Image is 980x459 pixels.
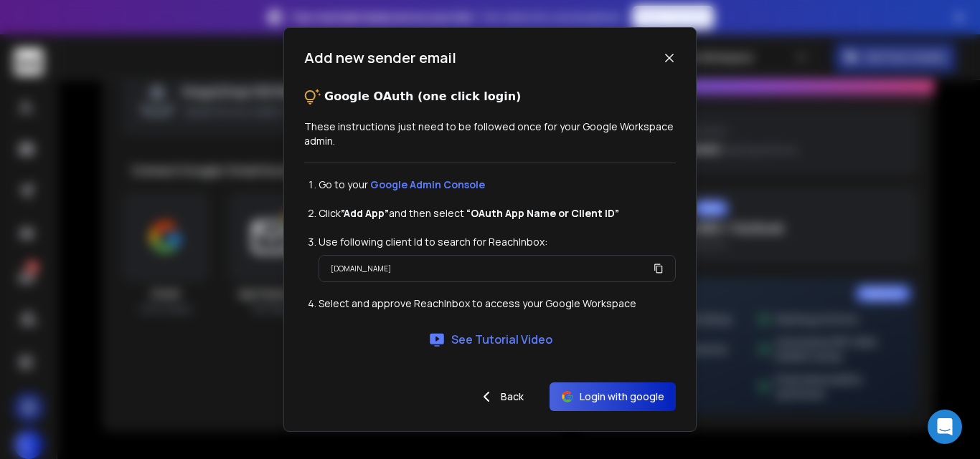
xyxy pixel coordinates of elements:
p: These instructions just need to be followed once for your Google Workspace admin. [304,120,676,148]
h1: Add new sender email [304,48,456,68]
button: Login with google [550,382,676,411]
li: Click and then select [319,206,676,221]
strong: “OAuth App Name or Client ID” [466,206,619,220]
a: Google Admin Console [370,178,485,191]
img: tips [304,88,321,105]
p: [DOMAIN_NAME] [331,261,391,276]
li: Use following client Id to search for ReachInbox: [319,235,676,249]
button: Back [466,382,535,411]
div: Open Intercom Messenger [928,410,962,444]
li: Go to your [319,178,676,192]
strong: ”Add App” [341,206,389,220]
li: Select and approve ReachInbox to access your Google Workspace [319,296,676,311]
a: See Tutorial Video [428,331,552,348]
p: Google OAuth (one click login) [324,88,521,105]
